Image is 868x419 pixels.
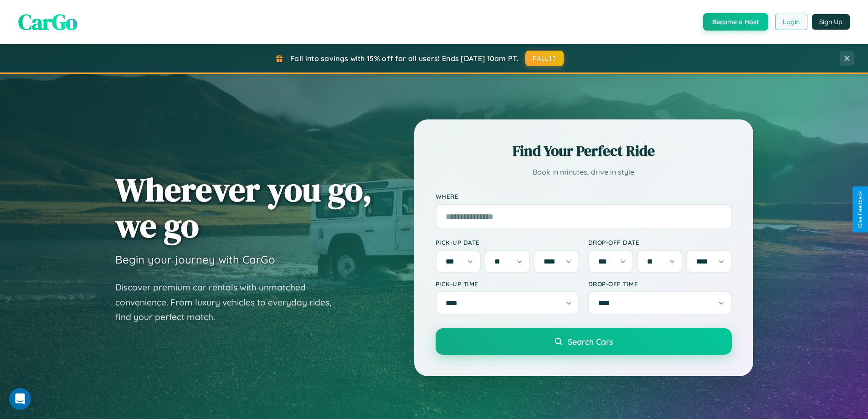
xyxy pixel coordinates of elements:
label: Drop-off Time [588,280,732,288]
label: Pick-up Date [436,238,579,246]
span: Fall into savings with 15% off for all users! Ends [DATE] 10am PT. [290,54,519,63]
span: CarGo [18,7,77,37]
iframe: Intercom live chat [9,388,31,410]
label: Where [436,192,732,200]
h1: Wherever you go, we go [115,171,372,243]
h2: Find Your Perfect Ride [436,141,732,161]
button: Sign Up [812,14,850,30]
button: Become a Host [703,13,768,31]
button: Search Cars [436,328,732,355]
label: Pick-up Time [436,280,579,288]
p: Discover premium car rentals with unmatched convenience. From luxury vehicles to everyday rides, ... [115,280,343,325]
button: FALL15 [525,51,564,66]
div: Give Feedback [857,191,863,228]
p: Book in minutes, drive in style [436,166,732,179]
button: Login [775,14,807,30]
span: Search Cars [568,336,613,347]
h3: Begin your journey with CarGo [115,253,275,266]
label: Drop-off Date [588,238,732,246]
